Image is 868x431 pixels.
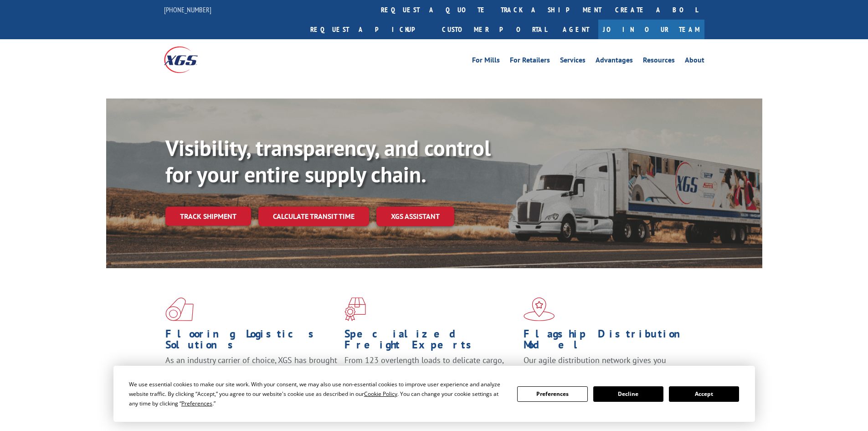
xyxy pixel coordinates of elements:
h1: Specialized Freight Experts [344,328,517,355]
button: Decline [593,386,663,402]
p: From 123 overlength loads to delicate cargo, our experienced staff knows the best way to move you... [344,355,517,395]
a: Services [560,57,586,67]
a: Advantages [596,57,633,67]
h1: Flagship Distribution Model [524,328,696,355]
button: Preferences [517,386,587,402]
a: Request a pickup [303,20,435,39]
a: XGS ASSISTANT [376,207,454,226]
a: For Retailers [510,57,550,67]
img: xgs-icon-focused-on-flooring-red [344,297,366,321]
h1: Flooring Logistics Solutions [165,328,338,355]
a: For Mills [472,57,500,67]
button: Accept [669,386,739,402]
img: xgs-icon-total-supply-chain-intelligence-red [165,297,194,321]
span: Cookie Policy [364,390,397,398]
div: We use essential cookies to make our site work. With your consent, we may also use non-essential ... [129,379,506,408]
div: Cookie Consent Prompt [113,366,755,422]
img: xgs-icon-flagship-distribution-model-red [524,297,555,321]
a: Customer Portal [435,20,554,39]
a: Agent [554,20,598,39]
a: [PHONE_NUMBER] [164,5,211,14]
span: Our agile distribution network gives you nationwide inventory management on demand. [524,355,691,376]
a: Join Our Team [598,20,704,39]
span: As an industry carrier of choice, XGS has brought innovation and dedication to flooring logistics... [165,355,337,387]
a: Resources [643,57,675,67]
b: Visibility, transparency, and control for your entire supply chain. [165,134,491,188]
a: Track shipment [165,207,251,226]
span: Preferences [181,400,212,407]
a: About [685,57,704,67]
a: Calculate transit time [258,207,369,226]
